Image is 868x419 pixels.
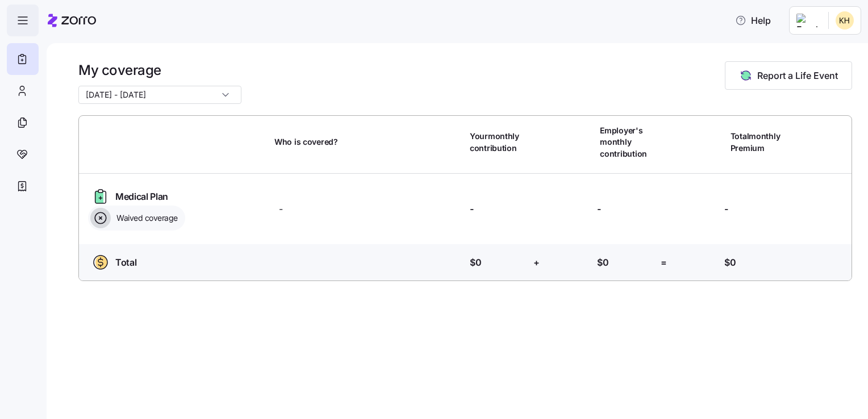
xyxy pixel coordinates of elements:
span: Waived coverage [113,212,178,224]
span: $0 [724,255,736,270]
button: Report a Life Event [725,61,852,90]
span: Your monthly contribution [470,131,526,154]
span: - [597,202,601,216]
span: - [724,202,728,216]
span: Employer's monthly contribution [600,125,656,160]
span: Report a Life Event [757,69,838,82]
span: Total [115,255,136,270]
span: = [661,255,667,270]
span: Help [735,14,771,27]
h1: My coverage [78,61,241,79]
span: $0 [597,255,608,270]
span: Medical Plan [115,190,168,204]
span: + [533,255,540,270]
span: $0 [470,255,481,270]
span: - [279,202,283,216]
span: Total monthly Premium [731,131,787,154]
button: Help [726,9,780,32]
img: Employer logo [796,14,819,27]
span: Who is covered? [274,136,338,148]
img: 99931a3f1f5da7c037a47ba4002a2e4d [836,11,854,30]
span: - [470,202,474,216]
